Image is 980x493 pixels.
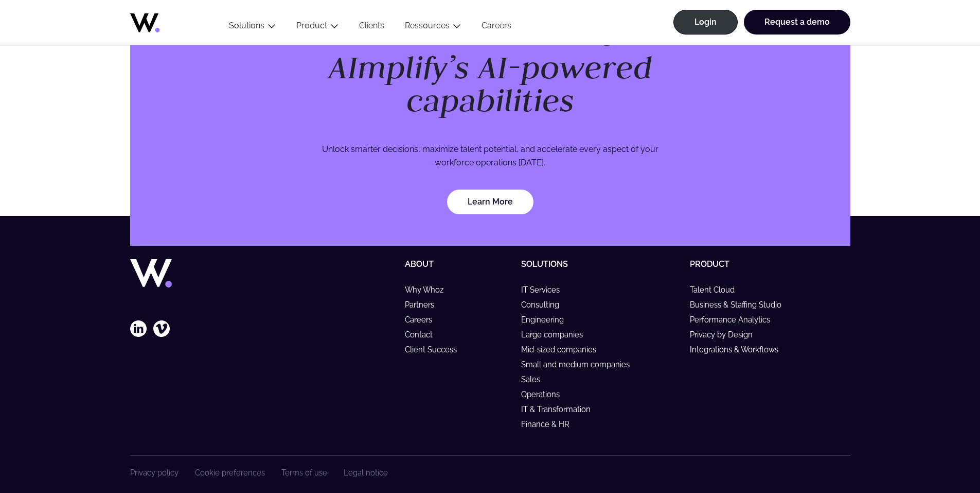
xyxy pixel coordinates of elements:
[521,360,639,369] a: Small and medium companies
[405,21,450,30] a: Ressources
[521,330,592,339] a: Large companies
[313,143,667,169] p: Unlock smarter decisions, maximize talent potential, and accelerate every aspect of your workforc...
[195,468,265,477] a: Cookie preferences
[690,300,791,309] a: Business & Staffing Studio
[521,405,600,414] a: IT & Transformation
[521,300,568,309] a: Consulting
[690,315,779,324] a: Performance Analytics
[521,285,569,294] a: IT Services
[521,375,549,384] a: Sales
[912,425,966,479] iframe: Chatbot
[521,420,579,429] a: Finance & HR
[744,10,850,35] a: Request a demo
[281,468,327,477] a: Terms of use
[405,300,443,309] a: Partners
[219,21,286,35] button: Solutions
[521,345,605,354] a: Mid-sized companies
[690,345,788,354] a: Integrations & Workflows
[395,21,471,35] button: Ressources
[405,315,441,324] a: Careers
[344,468,388,477] a: Legal notice
[447,190,533,214] a: Learn More
[286,21,349,35] button: Product
[130,468,179,477] a: Privacy policy
[130,468,388,477] nav: Footer Navigation
[405,345,466,354] a: Client Success
[673,10,738,35] a: Login
[521,390,569,399] a: Operations
[405,330,442,339] a: Contact
[471,21,522,35] a: Careers
[690,285,744,294] a: Talent Cloud
[328,13,652,121] em: Whoz AImplify’s AI-powered capabilities
[521,259,682,269] h5: Solutions
[296,21,327,30] a: Product
[405,285,453,294] a: Why Whoz
[349,21,395,35] a: Clients
[405,259,512,269] h5: About
[521,315,573,324] a: Engineering
[690,330,762,339] a: Privacy by Design
[690,259,729,269] a: Product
